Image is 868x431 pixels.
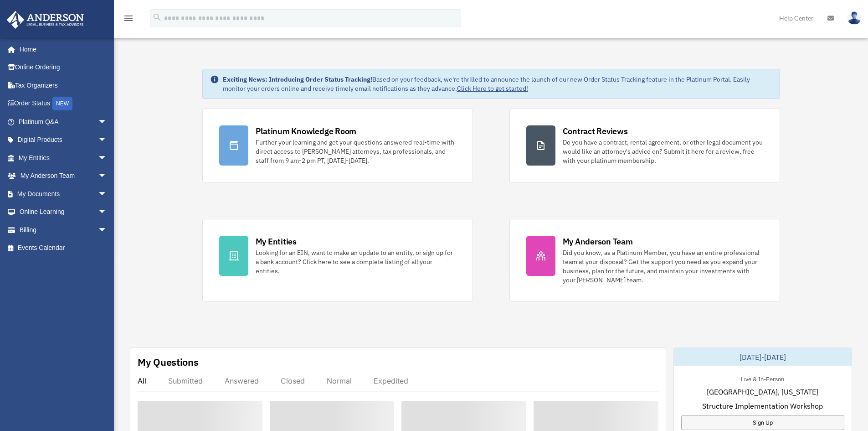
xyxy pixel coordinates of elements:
[98,149,116,167] span: arrow_drop_down
[563,125,628,137] div: Contract Reviews
[223,75,372,83] strong: Exciting News: Introducing Order Status Tracking!
[98,113,116,131] span: arrow_drop_down
[225,376,259,385] div: Answered
[256,125,357,137] div: Platinum Knowledge Room
[563,248,763,285] div: Did you know, as a Platinum Member, you have an entire professional team at your disposal? Get th...
[168,376,203,385] div: Submitted
[681,415,844,430] a: Sign Up
[98,203,116,222] span: arrow_drop_down
[734,374,791,383] div: Live & In-Person
[223,75,772,93] div: Based on your feedback, we're thrilled to announce the launch of our new Order Status Tracking fe...
[847,11,861,25] img: User Pic
[6,94,121,113] a: Order StatusNEW
[98,167,116,186] span: arrow_drop_down
[457,84,528,93] a: Click Here to get started!
[138,376,146,385] div: All
[202,219,473,301] a: My Entities Looking for an EIN, want to make an update to an entity, or sign up for a bank accoun...
[152,12,162,22] i: search
[6,239,121,257] a: Events Calendar
[6,58,121,77] a: Online Ordering
[138,355,199,369] div: My Questions
[702,400,823,411] span: Structure Implementation Workshop
[123,16,134,24] a: menu
[6,185,121,203] a: My Documentsarrow_drop_down
[6,203,121,221] a: Online Learningarrow_drop_down
[327,376,352,385] div: Normal
[6,40,116,58] a: Home
[256,248,456,275] div: Looking for an EIN, want to make an update to an entity, or sign up for a bank account? Click her...
[374,376,408,385] div: Expedited
[98,131,116,150] span: arrow_drop_down
[52,97,72,110] div: NEW
[674,348,852,366] div: [DATE]-[DATE]
[98,221,116,239] span: arrow_drop_down
[6,113,121,131] a: Platinum Q&Aarrow_drop_down
[563,138,763,165] div: Do you have a contract, rental agreement, or other legal document you would like an attorney's ad...
[6,131,121,149] a: Digital Productsarrow_drop_down
[6,221,121,239] a: Billingarrow_drop_down
[123,13,134,24] i: menu
[256,236,297,247] div: My Entities
[509,109,780,182] a: Contract Reviews Do you have a contract, rental agreement, or other legal document you would like...
[509,219,780,301] a: My Anderson Team Did you know, as a Platinum Member, you have an entire professional team at your...
[6,149,121,167] a: My Entitiesarrow_drop_down
[256,138,456,165] div: Further your learning and get your questions answered real-time with direct access to [PERSON_NAM...
[707,386,818,397] span: [GEOGRAPHIC_DATA], [US_STATE]
[281,376,305,385] div: Closed
[98,185,116,203] span: arrow_drop_down
[6,167,121,185] a: My Anderson Teamarrow_drop_down
[6,76,121,94] a: Tax Organizers
[563,236,633,247] div: My Anderson Team
[202,109,473,182] a: Platinum Knowledge Room Further your learning and get your questions answered real-time with dire...
[4,11,87,29] img: Anderson Advisors Platinum Portal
